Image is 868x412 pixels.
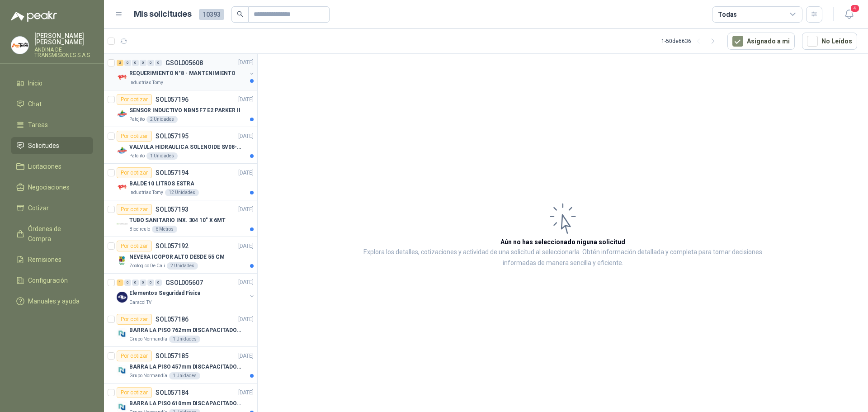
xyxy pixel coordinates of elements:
div: 1 Unidades [146,152,178,160]
span: Licitaciones [28,161,61,171]
span: Tareas [28,120,48,130]
div: Por cotizar [117,241,152,251]
a: Inicio [11,75,93,92]
p: Biocirculo [129,226,150,233]
p: SOL057194 [156,170,189,176]
div: 0 [132,279,139,286]
div: 1 Unidades [169,336,200,343]
img: Company Logo [117,255,127,266]
p: VALVULA HIDRAULICA SOLENOIDE SV08-20 [129,143,242,152]
a: Tareas [11,116,93,133]
div: 0 [124,60,131,66]
div: 6 Metros [152,226,177,233]
p: Industrias Tomy [129,189,163,196]
div: 2 Unidades [167,262,198,270]
p: GSOL005608 [165,60,203,66]
span: Solicitudes [28,141,59,151]
p: Grupo Normandía [129,336,167,343]
div: 0 [124,279,131,286]
p: [DATE] [238,279,254,287]
div: 0 [140,60,146,66]
p: TUBO SANITARIO INX. 304 10" X 6MT [129,216,226,225]
p: [DATE] [238,132,254,141]
h1: Mis solicitudes [134,8,192,21]
a: Por cotizarSOL057193[DATE] Company LogoTUBO SANITARIO INX. 304 10" X 6MTBiocirculo6 Metros [104,200,257,237]
button: No Leídos [802,33,857,50]
a: Chat [11,95,93,113]
span: Chat [28,99,42,109]
span: 4 [850,4,860,13]
p: [DATE] [238,242,254,251]
p: ANDINA DE TRANSMISIONES S.A.S [34,47,93,58]
p: [DATE] [238,59,254,67]
a: Órdenes de Compra [11,220,93,247]
div: Todas [718,9,737,19]
img: Company Logo [117,292,127,303]
div: Por cotizar [117,314,152,325]
p: Grupo Normandía [129,372,167,379]
a: Por cotizarSOL057192[DATE] Company LogoNEVERA ICOPOR ALTO DESDE 55 CMZoologico De Cali2 Unidades [104,237,257,274]
p: BARRA LA PISO 610mm DISCAPACITADOS SOCO [129,399,242,408]
p: BARRA LA PISO 762mm DISCAPACITADOS SOCO [129,326,242,335]
div: 0 [155,279,162,286]
img: Company Logo [117,218,127,229]
div: Por cotizar [117,387,152,398]
div: Por cotizar [117,204,152,215]
p: SENSOR INDUCTIVO NBN5 F7 E2 PARKER II [129,106,241,115]
div: 0 [147,60,154,66]
a: Remisiones [11,251,93,268]
p: SOL057186 [156,316,189,322]
p: Industrias Tomy [129,79,163,86]
p: SOL057196 [156,96,189,103]
p: SOL057193 [156,206,189,213]
p: [DATE] [238,315,254,324]
p: [DATE] [238,352,254,360]
img: Company Logo [117,109,127,119]
span: 10393 [199,9,224,20]
div: 1 - 50 de 6636 [661,34,720,48]
p: Patojito [129,116,145,123]
img: Company Logo [117,145,127,156]
a: Por cotizarSOL057194[DATE] Company LogoBALDE 10 LITROS ESTRAIndustrias Tomy12 Unidades [104,164,257,200]
button: 4 [841,6,857,23]
div: Por cotizar [117,131,152,142]
a: Configuración [11,272,93,289]
p: BALDE 10 LITROS ESTRA [129,180,194,188]
div: 0 [140,279,146,286]
p: [DATE] [238,388,254,397]
p: [PERSON_NAME] [PERSON_NAME] [34,33,93,45]
button: Asignado a mi [727,33,795,50]
span: search [237,11,243,17]
span: Manuales y ayuda [28,296,80,306]
img: Company Logo [117,328,127,339]
a: Por cotizarSOL057195[DATE] Company LogoVALVULA HIDRAULICA SOLENOIDE SV08-20Patojito1 Unidades [104,127,257,164]
p: SOL057195 [156,133,189,139]
div: 2 [117,60,123,66]
p: Patojito [129,152,145,160]
img: Company Logo [117,72,127,83]
div: Por cotizar [117,94,152,105]
span: Órdenes de Compra [28,224,85,244]
span: Negociaciones [28,182,70,192]
a: Negociaciones [11,179,93,196]
img: Company Logo [117,365,127,376]
p: [DATE] [238,205,254,214]
div: 2 Unidades [146,116,178,123]
a: Manuales y ayuda [11,293,93,310]
p: SOL057184 [156,389,189,396]
p: Zoologico De Cali [129,262,165,270]
p: SOL057185 [156,353,189,359]
img: Company Logo [11,37,28,54]
span: Inicio [28,78,42,88]
p: Explora los detalles, cotizaciones y actividad de una solicitud al seleccionarla. Obtén informaci... [348,247,778,269]
p: SOL057192 [156,243,189,249]
a: Solicitudes [11,137,93,154]
div: 12 Unidades [165,189,199,196]
p: [DATE] [238,95,254,104]
a: 1 0 0 0 0 0 GSOL005607[DATE] Company LogoElementos Seguridad FisicaCaracol TV [117,277,255,306]
p: [DATE] [238,169,254,177]
p: Caracol TV [129,299,151,306]
span: Cotizar [28,203,49,213]
div: Por cotizar [117,350,152,361]
p: BARRA LA PISO 457mm DISCAPACITADOS SOCO [129,363,242,371]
